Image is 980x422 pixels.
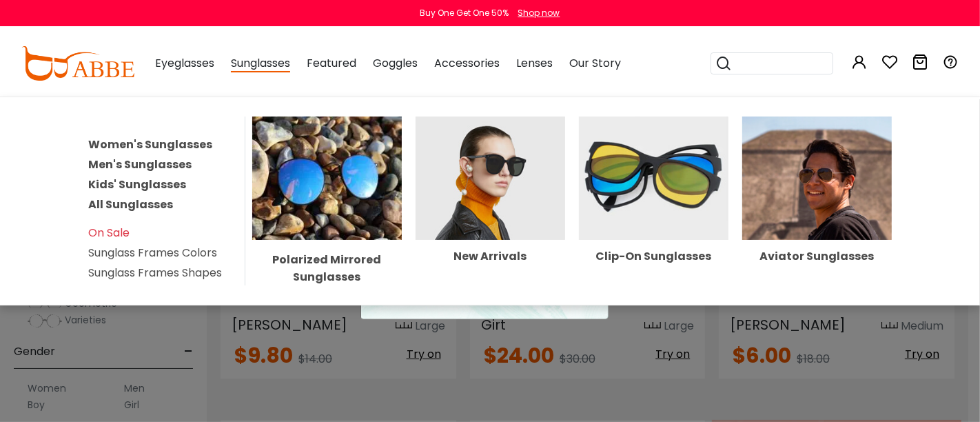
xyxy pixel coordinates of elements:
div: Clip-On Sunglasses [579,251,728,262]
div: Shop now [518,7,560,19]
a: Clip-On Sunglasses [579,170,728,262]
span: Sunglasses [231,55,290,72]
img: Aviator Sunglasses [742,117,892,240]
span: Goggles [373,55,418,71]
span: Lenses [516,55,553,71]
img: New Arrivals [416,117,565,240]
span: Our Story [569,55,621,71]
div: Polarized Mirrored Sunglasses [252,251,402,285]
a: On Sale [89,225,130,241]
img: Clip-On Sunglasses [579,117,728,240]
img: abbeglasses.com [21,46,134,81]
a: All Sunglasses [89,197,174,212]
img: Polarized Mirrored [252,117,402,240]
a: Aviator Sunglasses [742,170,892,262]
a: Kids' Sunglasses [89,177,187,192]
a: Sunglass Frames Shapes [89,265,223,281]
a: Men's Sunglasses [89,157,192,172]
a: Women's Sunglasses [89,137,213,152]
a: Shop now [511,7,560,19]
span: Accessories [434,55,500,71]
a: Polarized Mirrored Sunglasses [252,170,402,285]
div: New Arrivals [416,251,565,262]
div: Aviator Sunglasses [742,251,892,262]
div: Buy One Get One 50% [420,7,509,19]
span: Featured [307,55,356,71]
span: Eyeglasses [155,55,214,71]
a: Sunglass Frames Colors [89,245,218,261]
a: New Arrivals [416,170,565,262]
